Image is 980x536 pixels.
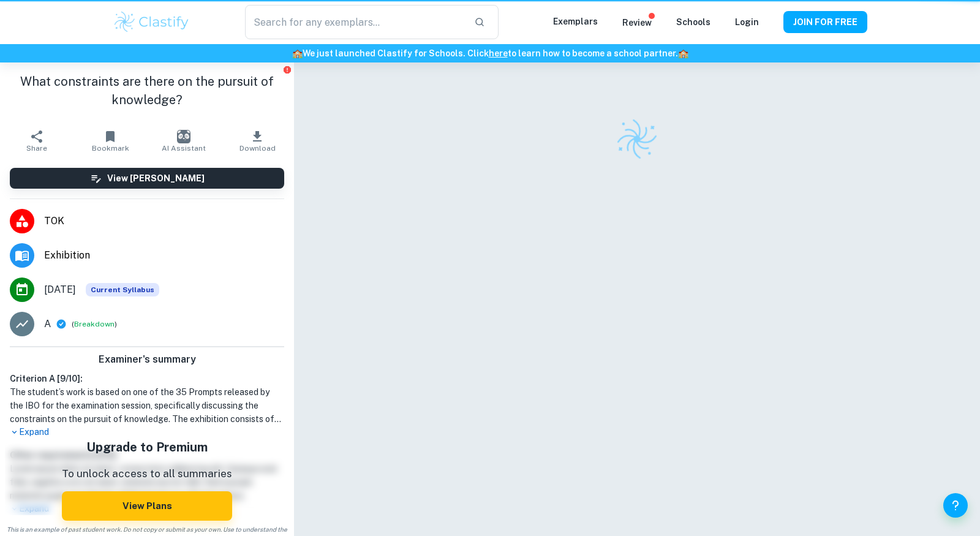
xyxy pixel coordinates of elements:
[5,352,289,367] h6: Examiner's summary
[44,214,284,228] span: TOK
[72,319,117,330] span: ( )
[10,426,284,439] p: Expand
[245,5,464,39] input: Search for any exemplars...
[10,385,284,426] h1: The student’s work is based on one of the 35 Prompts released by the IBO for the examination sess...
[10,72,284,109] h1: What constraints are there on the pursuit of knowledge?
[676,17,710,27] a: Schools
[62,466,232,482] p: To unlock access to all summaries
[44,282,76,297] span: [DATE]
[613,115,661,163] img: Clastify logo
[10,372,284,385] h6: Criterion A [ 9 / 10 ]:
[86,283,159,296] div: This exemplar is based on the current syllabus. Feel free to refer to it for inspiration/ideas wh...
[678,48,688,58] span: 🏫
[26,144,47,153] span: Share
[62,438,232,456] h5: Upgrade to Premium
[44,317,51,331] p: A
[282,65,292,74] button: Report issue
[221,124,294,158] button: Download
[489,48,508,58] a: here
[553,15,598,28] p: Exemplars
[177,130,190,143] img: AI Assistant
[943,493,968,518] button: Help and Feedback
[107,172,205,185] h6: View [PERSON_NAME]
[622,16,652,29] p: Review
[162,144,206,153] span: AI Assistant
[92,144,129,153] span: Bookmark
[2,47,978,60] h6: We just launched Clastify for Schools. Click to learn how to become a school partner.
[44,248,284,263] span: Exhibition
[73,124,147,158] button: Bookmark
[292,48,303,58] span: 🏫
[147,124,221,158] button: AI Assistant
[86,283,159,296] span: Current Syllabus
[10,168,284,189] button: View [PERSON_NAME]
[74,319,115,330] button: Breakdown
[62,491,232,521] button: View Plans
[735,17,759,27] a: Login
[783,11,867,33] button: JOIN FOR FREE
[239,144,276,153] span: Download
[113,10,190,34] img: Clastify logo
